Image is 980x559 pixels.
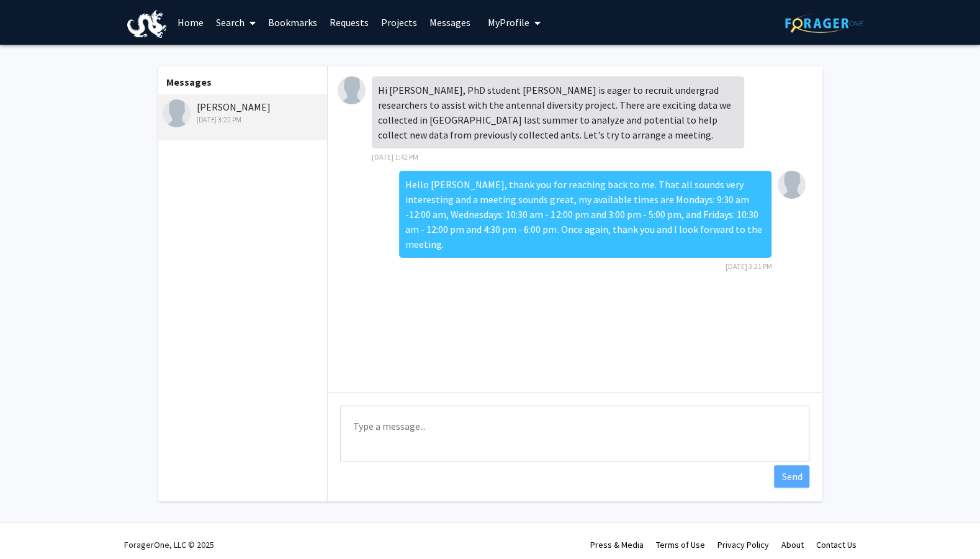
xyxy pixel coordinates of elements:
div: [PERSON_NAME] [163,99,325,125]
iframe: Chat [9,503,53,550]
button: Send [774,465,809,488]
img: Sean O'Donnell [338,76,366,104]
img: Sean O'Donnell [163,99,191,127]
a: Home [171,1,210,44]
b: Messages [166,76,212,88]
a: Requests [323,1,375,44]
img: Daisy Dong [778,171,806,199]
a: Messages [423,1,477,44]
a: Bookmarks [262,1,323,44]
div: [DATE] 3:22 PM [163,114,325,125]
a: Projects [375,1,423,44]
a: About [781,539,804,550]
a: Press & Media [590,539,644,550]
span: [DATE] 1:42 PM [372,152,418,161]
img: Drexel University Logo [127,10,167,38]
div: Hello [PERSON_NAME], thank you for reaching back to me. That all sounds very interesting and a me... [399,171,771,258]
div: Hi [PERSON_NAME], PhD student [PERSON_NAME] is eager to recruit undergrad researchers to assist w... [372,76,744,148]
a: Privacy Policy [717,539,769,550]
a: Search [210,1,262,44]
span: My Profile [488,16,529,29]
a: Terms of Use [656,539,705,550]
textarea: Message [340,406,809,461]
span: [DATE] 3:21 PM [725,261,771,271]
a: Contact Us [816,539,856,550]
img: ForagerOne Logo [785,14,863,33]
